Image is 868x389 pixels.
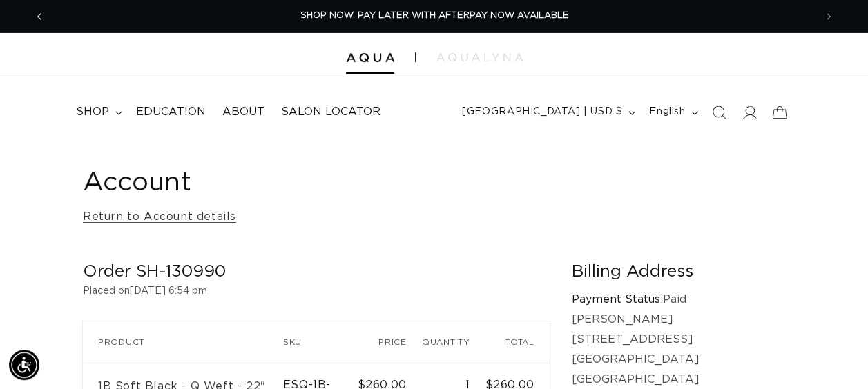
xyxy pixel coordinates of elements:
[572,290,785,310] p: Paid
[436,53,523,61] img: aqualyna.com
[346,53,394,63] img: Aqua Hair Extensions
[649,105,685,119] span: English
[357,321,421,363] th: Price
[273,97,389,128] a: Salon Locator
[485,321,549,363] th: Total
[9,350,39,380] div: Accessibility Menu
[641,99,704,126] button: English
[76,105,109,119] span: shop
[68,97,128,128] summary: shop
[572,261,785,283] h2: Billing Address
[704,97,734,128] summary: Search
[454,99,641,126] button: [GEOGRAPHIC_DATA] | USD $
[214,97,273,128] a: About
[572,310,785,389] p: [PERSON_NAME] [STREET_ADDRESS] [GEOGRAPHIC_DATA] [GEOGRAPHIC_DATA]
[572,294,663,305] strong: Payment Status:
[283,321,358,363] th: SKU
[136,105,206,119] span: Education
[83,321,283,363] th: Product
[83,261,550,283] h2: Order SH-130990
[422,321,485,363] th: Quantity
[128,97,214,128] a: Education
[24,3,55,30] button: Previous announcement
[83,283,550,300] p: Placed on
[281,105,380,119] span: Salon Locator
[300,11,569,20] span: SHOP NOW. PAY LATER WITH AFTERPAY NOW AVAILABLE
[83,207,236,227] a: Return to Account details
[83,166,785,200] h1: Account
[222,105,264,119] span: About
[130,286,207,296] time: [DATE] 6:54 pm
[813,3,844,30] button: Next announcement
[462,105,622,119] span: [GEOGRAPHIC_DATA] | USD $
